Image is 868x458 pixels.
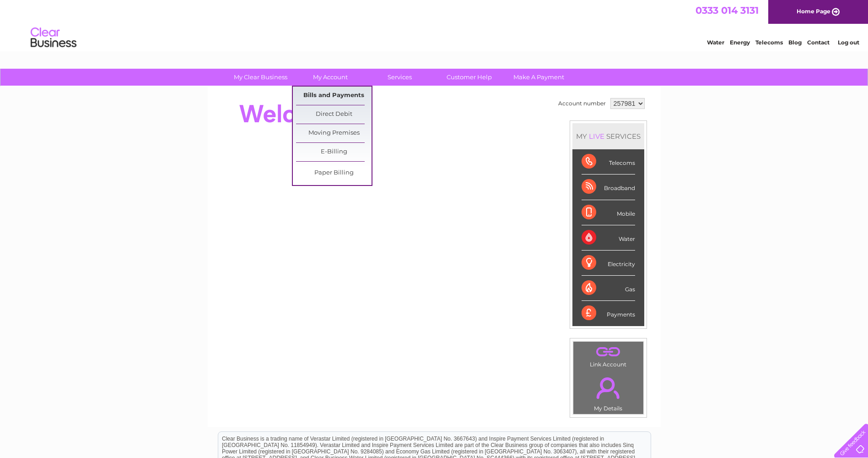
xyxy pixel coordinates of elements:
[582,276,635,301] div: Gas
[582,301,635,326] div: Payments
[582,225,635,251] div: Water
[807,39,830,46] a: Contact
[296,105,372,124] a: Direct Debit
[431,69,507,86] a: Customer Help
[695,5,759,16] a: 0333 014 3131
[730,39,750,46] a: Energy
[572,123,644,149] div: MY SERVICES
[556,96,608,111] td: Account number
[576,344,641,360] a: .
[576,372,641,404] a: .
[755,39,783,46] a: Telecoms
[582,149,635,174] div: Telecoms
[223,69,298,86] a: My Clear Business
[296,87,372,105] a: Bills and Payments
[501,69,577,86] a: Make A Payment
[292,69,368,86] a: My Account
[573,370,644,414] td: My Details
[296,124,372,142] a: Moving Premises
[707,39,724,46] a: Water
[30,24,77,52] img: logo.png
[788,39,802,46] a: Blog
[582,251,635,276] div: Electricity
[362,69,437,86] a: Services
[296,143,372,161] a: E-Billing
[296,164,372,182] a: Paper Billing
[582,174,635,200] div: Broadband
[218,5,651,44] div: Clear Business is a trading name of Verastar Limited (registered in [GEOGRAPHIC_DATA] No. 3667643...
[573,341,644,370] td: Link Account
[587,132,606,141] div: LIVE
[582,200,635,225] div: Mobile
[838,39,859,46] a: Log out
